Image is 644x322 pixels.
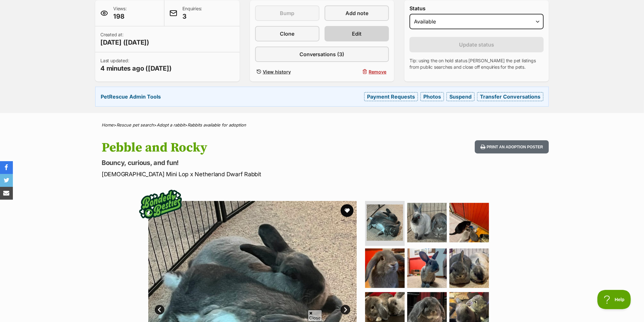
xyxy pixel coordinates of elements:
[475,140,549,153] button: Print an adoption poster
[263,68,291,75] span: View history
[364,92,418,101] a: Payment Requests
[100,57,172,73] p: Last updated:
[341,305,350,315] a: Next
[102,122,114,127] a: Home
[449,248,489,288] img: Photo of Pebble And Rocky
[407,248,447,288] img: Photo of Pebble And Rocky
[325,67,389,76] button: Remove
[86,123,558,127] div: > > >
[255,67,319,76] a: View history
[280,9,294,17] span: Bump
[102,140,374,155] h1: Pebble and Rocky
[325,26,389,41] a: Edit
[182,12,202,21] span: 3
[135,178,186,230] img: bonded besties
[352,30,362,38] span: Edit
[477,92,543,101] a: Transfer Conversations
[101,94,161,100] strong: PetRescue Admin Tools
[325,5,389,21] a: Add note
[409,5,544,11] label: Status
[182,5,202,21] p: Enquiries:
[299,50,344,58] span: Conversations (3)
[308,310,322,321] span: Close
[369,68,386,75] span: Remove
[255,47,389,62] a: Conversations (3)
[280,30,294,38] span: Clone
[407,203,447,242] img: Photo of Pebble And Rocky
[100,38,149,47] span: [DATE] ([DATE])
[341,204,354,217] button: favourite
[255,26,319,41] a: Clone
[100,31,149,47] p: Created at:
[449,203,489,242] img: Photo of Pebble And Rocky
[365,248,405,288] img: Photo of Pebble And Rocky
[409,57,544,70] p: Tip: using the on hold status [PERSON_NAME] the pet listings from public searches and close off e...
[155,305,164,315] a: Prev
[188,122,246,127] a: Rabbits available for adoption
[102,158,374,167] p: Bouncy, curious, and fun!
[345,9,368,17] span: Add note
[100,64,172,73] span: 4 minutes ago ([DATE])
[113,12,127,21] span: 198
[157,122,185,127] a: Adopt a rabbit
[420,92,444,101] a: Photos
[255,5,319,21] button: Bump
[409,37,544,52] button: Update status
[113,5,127,21] p: Views:
[446,92,474,101] a: Suspend
[597,290,631,309] iframe: Help Scout Beacon - Open
[116,122,154,127] a: Rescue pet search
[102,170,374,178] p: [DEMOGRAPHIC_DATA] Mini Lop x Netherland Dwarf Rabbit
[459,41,494,48] span: Update status
[367,205,403,241] img: Photo of Pebble And Rocky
